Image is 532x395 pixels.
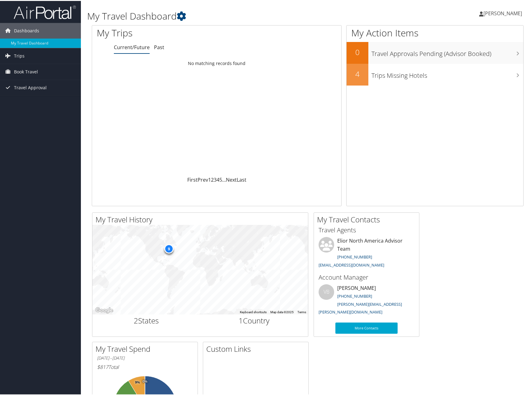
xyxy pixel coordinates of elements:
a: 0Travel Approvals Pending (Advisor Booked) [347,41,523,63]
a: 4 [217,175,219,182]
h6: Total [97,363,193,369]
a: [EMAIL_ADDRESS][DOMAIN_NAME] [319,261,384,267]
h2: States [97,314,196,325]
h1: My Trips [97,26,233,39]
h1: My Travel Dashboard [87,9,381,22]
h2: My Travel Spend [96,343,198,353]
td: No matching records found [92,57,341,68]
span: Map data ©2025 [270,309,294,313]
h3: Travel Agents [319,225,414,234]
h3: Trips Missing Hotels [371,67,523,79]
button: Keyboard shortcuts [240,309,267,314]
a: Past [154,43,164,50]
a: First [187,175,198,182]
a: 2 [211,175,214,182]
a: [PHONE_NUMBER] [337,292,372,298]
span: Trips [14,47,25,63]
li: Elior North America Advisor Team [315,236,418,269]
div: 9 [164,243,174,253]
h2: 4 [347,68,368,78]
a: Last [237,175,246,182]
a: Prev [198,175,208,182]
h2: My Travel History [96,213,308,224]
a: 4Trips Missing Hotels [347,63,523,85]
span: Dashboards [14,22,39,38]
a: 3 [214,175,217,182]
img: Google [94,305,114,314]
img: airportal-logo.png [14,4,76,19]
a: More Contacts [335,322,398,333]
div: VB [319,283,334,299]
tspan: 9% [135,380,140,383]
h2: Custom Links [206,343,308,353]
h2: Country [205,314,304,325]
span: 2 [134,314,138,325]
span: [PERSON_NAME] [483,9,522,16]
h1: My Action Items [347,26,523,39]
a: 1 [208,175,211,182]
span: Travel Approval [14,79,47,95]
a: [PERSON_NAME] [479,3,528,22]
h2: My Travel Contacts [317,213,419,224]
a: Next [226,175,237,182]
a: Terms (opens in new tab) [297,309,306,313]
span: Book Travel [14,63,38,79]
a: 5 [219,175,222,182]
h3: Travel Approvals Pending (Advisor Booked) [371,45,523,57]
span: 1 [239,314,243,325]
span: $817 [97,363,108,369]
h3: Account Manager [319,272,414,281]
a: [PHONE_NUMBER] [337,253,372,259]
span: … [222,175,226,182]
a: Open this area in Google Maps (opens a new window) [94,305,114,314]
a: Current/Future [114,43,150,50]
h2: 0 [347,46,368,57]
a: [PERSON_NAME][EMAIL_ADDRESS][PERSON_NAME][DOMAIN_NAME] [319,300,402,314]
li: [PERSON_NAME] [315,283,418,317]
tspan: 0% [142,379,147,383]
h6: [DATE] - [DATE] [97,354,193,360]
